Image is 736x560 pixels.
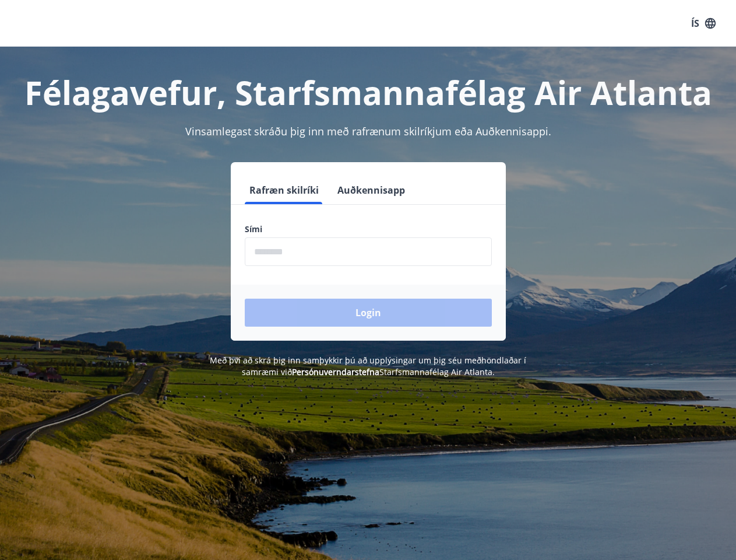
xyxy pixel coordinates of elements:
label: Sími [245,223,492,235]
button: ÍS [685,13,722,34]
button: Auðkennisapp [333,176,410,204]
span: Með því að skrá þig inn samþykkir þú að upplýsingar um þig séu meðhöndlaðar í samræmi við Starfsm... [210,355,526,377]
span: Vinsamlegast skráðu þig inn með rafrænum skilríkjum eða Auðkennisappi. [185,124,551,138]
button: Rafræn skilríki [245,176,323,204]
h1: Félagavefur, Starfsmannafélag Air Atlanta [14,70,722,114]
a: Persónuverndarstefna [292,366,379,377]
